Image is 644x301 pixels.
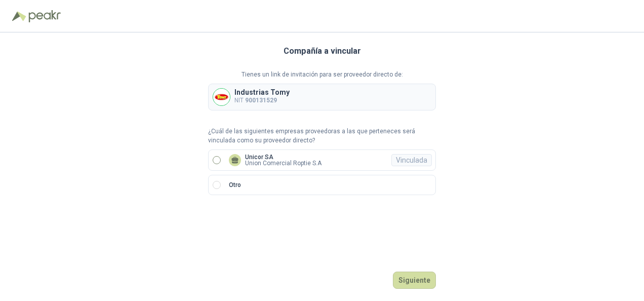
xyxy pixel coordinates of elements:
[284,45,361,58] h3: Compañía a vincular
[12,11,26,21] img: Logo
[391,154,432,166] div: Vinculada
[28,10,61,22] img: Peakr
[393,272,436,289] button: Siguiente
[245,154,321,160] p: Unicor SA
[208,70,436,80] p: Tienes un link de invitación para ser proveedor directo de:
[208,127,436,146] p: ¿Cuál de las siguientes empresas proveedoras a las que perteneces será vinculada como su proveedo...
[245,97,277,104] b: 900131529
[213,89,230,105] img: Company Logo
[245,160,321,166] p: Union Comercial Roptie S.A
[234,89,290,96] p: Industrias Tomy
[234,96,290,105] p: NIT
[229,180,241,190] p: Otro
